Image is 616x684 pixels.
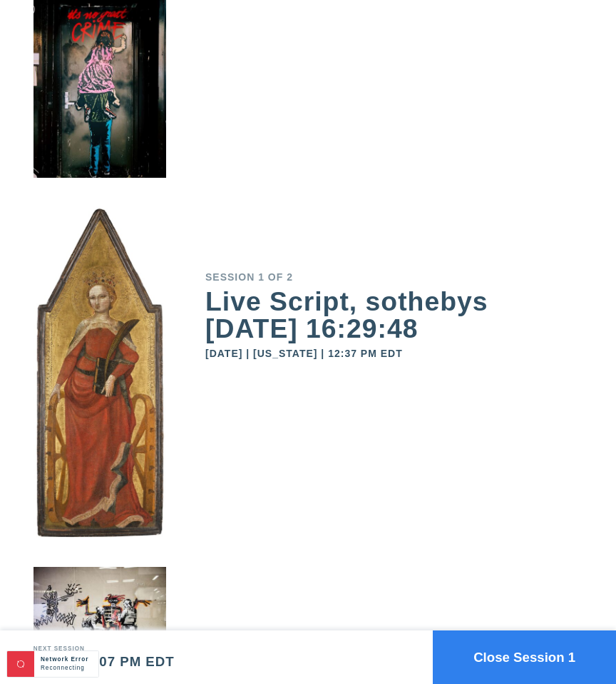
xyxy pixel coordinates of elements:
[34,218,167,579] img: small
[34,646,175,652] div: Next session
[85,665,87,671] span: .
[205,272,582,282] div: Session 1 of 2
[41,664,92,673] div: Reconnecting
[34,13,167,219] img: small
[34,655,175,669] div: [DATE] 1:07 PM EDT
[205,348,582,358] div: [DATE] | [US_STATE] | 12:37 PM EDT
[41,655,92,664] div: Network Error
[205,288,582,342] div: Live Script, sothebys [DATE] 16:29:48
[433,630,616,684] button: Close Session 1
